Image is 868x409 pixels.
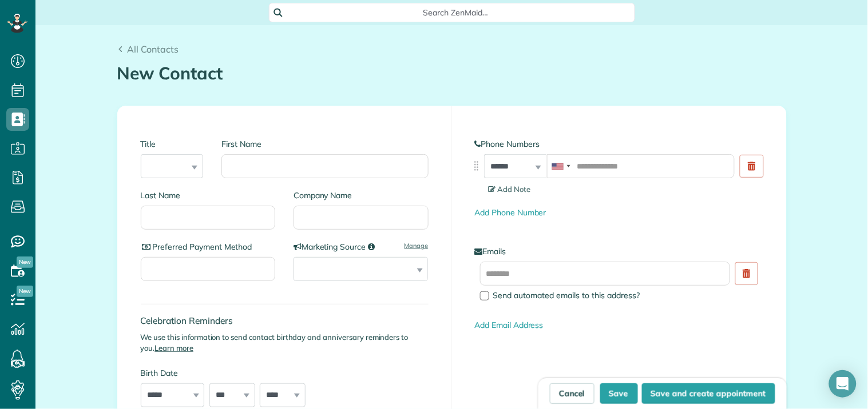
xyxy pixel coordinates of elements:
[475,246,763,257] label: Emails
[548,155,574,178] div: United States: +1
[489,185,531,194] span: Add Note
[294,241,429,252] label: Marketing Source
[475,207,546,218] a: Add Phone Number
[17,286,33,297] span: New
[141,138,204,150] label: Title
[600,383,638,404] button: Save
[221,138,428,150] label: First Name
[117,64,787,83] h1: New Contact
[470,160,482,172] img: drag_indicator-119b368615184ecde3eda3c64c821f6cf29d3e2b97b89ee44bc31753036683e5.png
[141,190,276,201] label: Last Name
[127,43,179,55] span: All Contacts
[829,370,857,398] div: Open Intercom Messenger
[141,367,332,379] label: Birth Date
[141,332,429,354] p: We use this information to send contact birthday and anniversary reminders to you.
[117,42,179,56] a: All Contacts
[405,241,429,250] a: Manage
[475,138,763,150] label: Phone Numbers
[642,383,775,404] button: Save and create appointment
[141,316,429,326] h4: Celebration Reminders
[493,290,640,300] span: Send automated emails to this address?
[475,320,544,330] a: Add Email Address
[154,343,193,352] a: Learn more
[17,256,33,268] span: New
[550,383,594,404] a: Cancel
[294,190,429,201] label: Company Name
[141,241,276,252] label: Preferred Payment Method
